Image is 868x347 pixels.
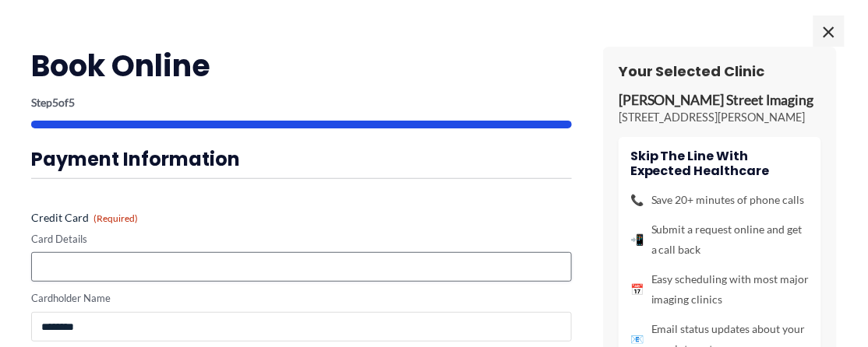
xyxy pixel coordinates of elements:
label: Cardholder Name [31,291,572,306]
label: Credit Card [31,210,572,226]
p: [STREET_ADDRESS][PERSON_NAME] [619,110,821,125]
li: Easy scheduling with most major imaging clinics [630,269,810,310]
span: 📅 [630,279,644,300]
p: [PERSON_NAME] Street Imaging [619,92,821,110]
span: 📲 [630,230,644,250]
h2: Book Online [31,47,572,85]
li: Submit a request online and get a call back [630,219,810,260]
span: 5 [52,96,58,109]
label: Card Details [31,232,572,247]
span: × [813,16,845,47]
p: Step of [31,97,572,108]
span: 5 [69,96,75,109]
h3: Your Selected Clinic [619,62,821,80]
h3: Payment Information [31,147,572,171]
span: (Required) [94,212,138,224]
h4: Skip the line with Expected Healthcare [630,149,810,178]
iframe: Secure card payment input frame [41,261,562,274]
span: 📞 [630,190,644,210]
li: Save 20+ minutes of phone calls [630,190,810,210]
